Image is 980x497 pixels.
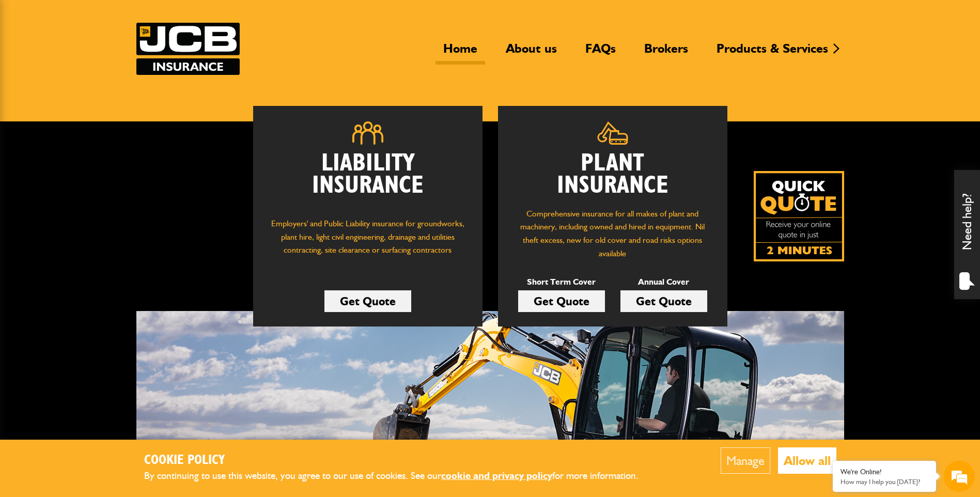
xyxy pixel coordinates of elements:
[518,290,605,312] a: Get Quote
[754,171,844,261] a: Get your insurance quote isn just 2-minutes
[754,171,844,261] img: Quick Quote
[144,468,656,484] p: By continuing to use this website, you agree to our use of cookies. See our for more information.
[324,290,411,312] a: Get Quote
[841,468,928,476] div: We're Online!
[620,275,707,289] p: Annual Cover
[144,453,656,469] h2: Cookie Policy
[136,23,240,75] img: JCB Insurance Services logo
[620,290,707,312] a: Get Quote
[721,447,770,474] button: Manage
[435,41,485,65] a: Home
[841,478,928,486] p: How may I help you today?
[269,217,467,267] p: Employers' and Public Liability insurance for groundworks, plant hire, light civil engineering, d...
[269,152,467,207] h2: Liability Insurance
[136,23,240,75] a: JCB Insurance Services
[636,41,696,65] a: Brokers
[441,470,552,482] a: cookie and privacy policy
[514,207,712,260] p: Comprehensive insurance for all makes of plant and machinery, including owned and hired in equipm...
[498,41,565,65] a: About us
[514,152,712,197] h2: Plant Insurance
[578,41,624,65] a: FAQs
[778,447,836,474] button: Allow all
[709,41,836,65] a: Products & Services
[954,170,980,299] div: Need help?
[518,275,605,289] p: Short Term Cover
